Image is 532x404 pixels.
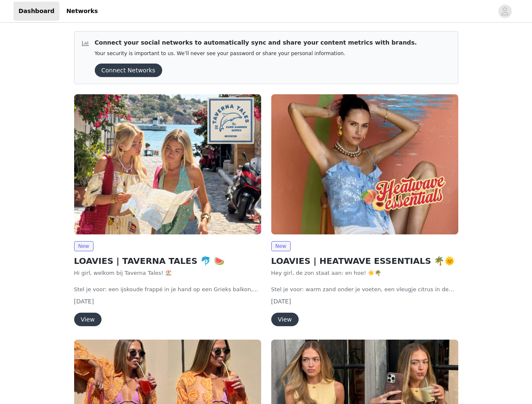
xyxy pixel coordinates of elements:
div: avatar [501,5,509,18]
span: New [74,241,94,251]
p: Hi girl, welkom bij Taverna Tales! 🏖️ [74,269,261,277]
img: LOAVIES [74,94,261,234]
a: View [74,316,102,323]
a: Dashboard [13,2,59,21]
p: Connect your social networks to automatically sync and share your content metrics with brands. [95,38,417,47]
span: New [271,241,291,251]
p: Hey girl, de zon staat aan: en hoe! ☀️🌴 [271,269,458,277]
p: Your security is important to us. We’ll never see your password or share your personal information. [95,50,417,57]
p: Stel je voor: warm zand onder je voeten, een vleugje citrus in de lucht en dat gouden licht dat b... [271,285,458,294]
button: View [271,313,299,326]
button: Connect Networks [95,64,162,77]
h2: LOAVIES | TAVERNA TALES 🐬 🍉 [74,255,261,267]
a: View [271,316,299,323]
button: View [74,313,102,326]
span: [DATE] [271,298,291,305]
a: Networks [61,2,103,21]
span: [DATE] [74,298,94,305]
p: Stel je voor: een ijskoude frappé in je hand op een Grieks balkon, een zacht briesje dat door het... [74,285,261,294]
h2: LOAVIES | HEATWAVE ESSENTIALS 🌴🌞 [271,255,458,267]
img: LOAVIES [271,94,458,234]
